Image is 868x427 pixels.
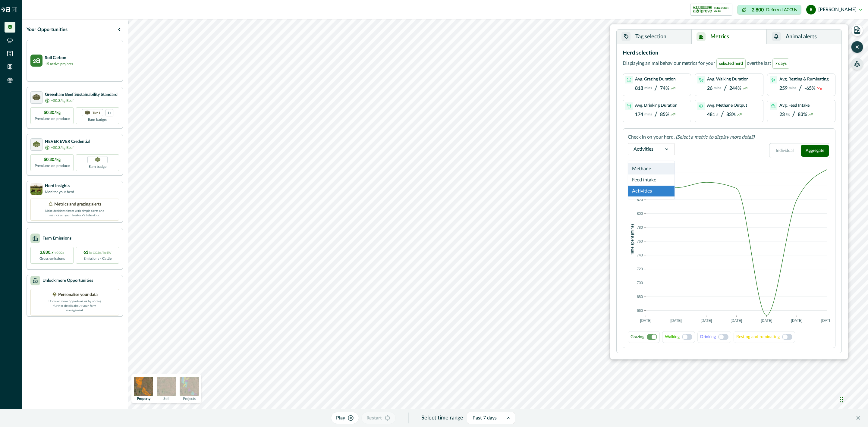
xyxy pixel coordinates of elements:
[779,112,785,118] p: 23
[724,84,727,93] p: /
[617,30,691,44] button: Tag selection
[700,334,716,340] p: Drinking
[628,174,675,186] div: Feed intake
[736,334,780,340] p: Resting and ruminating
[637,267,643,271] text: 720
[726,112,736,118] p: 83%
[85,111,90,115] img: certification logo
[716,112,718,116] p: g
[799,84,802,93] p: /
[27,26,68,33] p: Your Opportunities
[798,112,807,118] p: 83%
[789,86,796,90] p: mins
[134,377,153,396] img: property preview
[44,110,61,116] p: $0.30/kg
[163,397,169,400] p: Soil
[766,8,797,12] p: Deferred ACCUs
[854,413,863,423] button: Close
[752,8,764,12] p: 2,800
[45,183,74,189] p: Herd Insights
[1,7,10,12] img: Logo
[771,145,799,157] button: Individual
[786,112,790,116] p: kg
[630,224,634,255] text: Time spent (mins)
[93,111,100,115] p: Tier 1
[157,377,176,396] img: soil preview
[716,58,746,69] span: selected herd
[791,319,803,323] text: [DATE]
[840,391,843,409] div: Drag
[637,281,643,285] text: 700
[45,189,74,195] p: Monitor your herd
[628,133,675,141] p: Check in on your herd.
[691,30,766,44] button: Metrics
[779,77,829,82] p: Avg. Resting & Ruminating
[707,112,715,118] p: 481
[654,84,658,93] p: /
[105,109,113,116] div: more credentials avaialble
[89,163,106,169] p: Earn badge
[637,253,643,257] text: 740
[838,385,868,413] iframe: Chat Widget
[58,292,98,298] p: Personalise your data
[690,4,732,16] button: certification logoIndependent Audit
[54,201,101,208] p: Metrics and grazing alerts
[623,49,658,57] p: Herd selection
[361,412,396,424] button: Restart
[628,186,675,197] div: Activities
[707,86,712,91] p: 26
[421,414,463,422] p: Select time range
[51,145,74,150] p: +$0.3/kg Beef
[821,319,833,323] text: [DATE]
[35,116,70,121] p: Premiums on produce
[635,77,676,82] p: Avg. Grazing Duration
[89,251,112,254] span: kg CO2e / kg LW
[707,103,747,108] p: Avg. Methane Output
[366,414,382,422] p: Restart
[45,298,105,313] p: Uncover more opportunities by adding further details about your farm management.
[95,157,100,162] img: Greenham NEVER EVER certification badge
[714,7,730,13] p: Independent Audit
[628,163,675,174] div: Methane
[670,319,682,323] text: [DATE]
[729,86,741,91] p: 244%
[772,58,789,69] span: 7 days
[35,163,70,168] p: Premiums on produce
[637,198,643,202] text: 820
[693,5,712,14] img: certification logo
[623,58,791,69] p: Displaying animal behaviour metrics for your over the last
[45,208,105,218] p: Make decisions faster with simple alerts and metrics on your livestock’s behaviour.
[721,110,724,119] p: /
[660,112,669,118] p: 85%
[44,157,61,163] p: $0.30/kg
[761,319,772,323] text: [DATE]
[42,235,71,242] p: Farm Emissions
[45,92,118,98] p: Greenham Beef Sustainability Standard
[637,295,643,299] text: 680
[180,377,199,396] img: projects preview
[45,139,90,145] p: NEVER EVER Credential
[40,250,64,256] p: 3,830.7
[635,112,643,118] p: 174
[331,412,359,424] button: Play
[183,397,196,400] p: Projects
[45,61,73,67] p: 15 active projects
[336,414,345,422] p: Play
[792,110,795,119] p: /
[714,86,721,90] p: mins
[83,256,112,261] p: Emissions - Cattle
[637,212,643,216] text: 800
[631,334,644,340] p: Grazing
[39,256,65,261] p: Gross emissions
[637,225,643,230] text: 780
[767,30,841,44] button: Animal alerts
[45,55,73,61] p: Soil Carbon
[51,98,74,103] p: +$0.3/kg Beef
[635,103,678,108] p: Avg. Drinking Duration
[137,397,150,400] p: Property
[108,111,111,115] p: 1+
[83,250,112,256] p: 61
[644,86,652,90] p: mins
[654,110,658,119] p: /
